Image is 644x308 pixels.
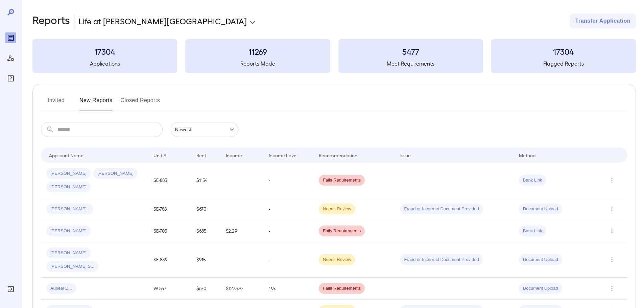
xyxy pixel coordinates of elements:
span: Needs Review [319,257,355,263]
td: $670 [191,198,220,220]
h3: 5477 [338,46,483,57]
summary: 17304Applications11269Reports Made5477Meet Requirements17304Flagged Reports [32,39,636,73]
span: [PERSON_NAME] [46,184,91,190]
h5: Meet Requirements [338,60,483,68]
h3: 17304 [32,46,177,57]
h3: 11269 [185,46,330,57]
span: Fraud or Incorrect Document Provided [400,206,483,212]
span: Document Upload [519,257,562,263]
div: Log Out [5,284,16,294]
h5: Applications [32,60,177,68]
span: Fails Requirements [319,177,365,184]
div: FAQ [5,73,16,84]
p: Life at [PERSON_NAME][GEOGRAPHIC_DATA] [78,16,247,26]
button: New Reports [79,95,113,111]
div: Unit # [153,151,166,159]
td: - [263,163,313,198]
button: Row Actions [606,226,617,236]
div: Income [226,151,242,159]
td: $915 [191,242,220,278]
span: [PERSON_NAME] S... [46,263,98,270]
h2: Reports [32,14,70,28]
span: [PERSON_NAME] [46,250,91,256]
div: Newest [171,122,238,137]
td: $670 [191,278,220,300]
span: Fails Requirements [319,285,365,292]
h5: Reports Made [185,60,330,68]
button: Transfer Application [570,14,636,28]
button: Row Actions [606,175,617,186]
span: Needs Review [319,206,355,212]
span: [PERSON_NAME] [93,170,138,177]
button: Invited [41,95,71,111]
span: Document Upload [519,206,562,212]
span: [PERSON_NAME].. [46,206,93,212]
div: Reports [5,32,16,43]
td: - [263,220,313,242]
td: $685 [191,220,220,242]
button: Row Actions [606,204,617,214]
button: Closed Reports [121,95,160,111]
span: Aurieal D... [46,285,76,292]
span: Fraud or Incorrect Document Provided [400,257,483,263]
span: Bank Link [519,177,546,184]
td: - [263,242,313,278]
span: Fails Requirements [319,228,365,234]
td: $1273.97 [220,278,263,300]
td: SE-883 [148,163,191,198]
span: [PERSON_NAME] [46,170,91,177]
td: SE-839 [148,242,191,278]
h3: 17304 [491,46,636,57]
td: $2.29 [220,220,263,242]
span: Bank Link [519,228,546,234]
div: Method [519,151,535,159]
td: SE-788 [148,198,191,220]
td: - [263,198,313,220]
td: SE-705 [148,220,191,242]
h5: Flagged Reports [491,60,636,68]
span: [PERSON_NAME] [46,228,91,234]
td: 1.9x [263,278,313,300]
div: Income Level [269,151,297,159]
td: W-557 [148,278,191,300]
button: Row Actions [606,283,617,294]
span: Document Upload [519,285,562,292]
div: Rent [196,151,207,159]
div: Manage Users [5,53,16,64]
div: Issue [400,151,411,159]
div: Applicant Name [49,151,84,159]
div: Recommendation [319,151,357,159]
td: $1154 [191,163,220,198]
button: Row Actions [606,254,617,265]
